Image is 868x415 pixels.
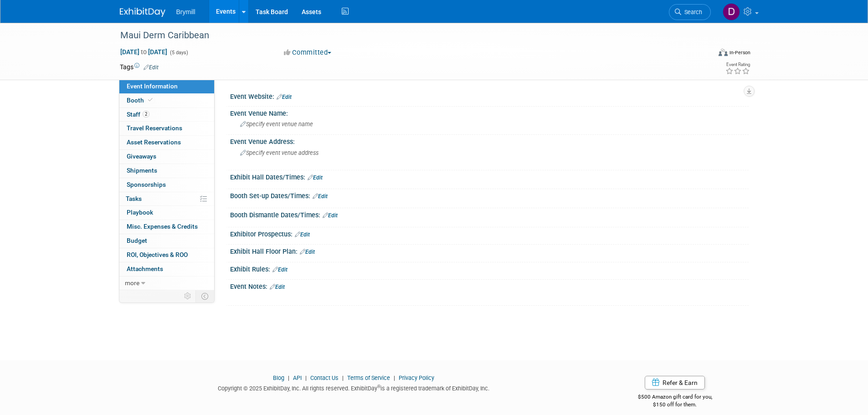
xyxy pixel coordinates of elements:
div: Event Format [657,47,751,61]
a: Attachments [119,262,214,276]
div: $150 off for them. [601,401,749,409]
a: Edit [323,212,338,219]
a: Search [669,4,711,20]
a: Edit [277,94,292,100]
div: Booth Set-up Dates/Times: [230,189,749,201]
a: Booth [119,94,214,108]
a: Edit [295,231,310,238]
span: Tasks [126,195,142,202]
span: Staff [127,111,149,118]
a: more [119,277,214,290]
span: Event Information [127,82,178,90]
a: Asset Reservations [119,136,214,149]
div: Event Website: [230,90,749,102]
a: ROI, Objectives & ROO [119,248,214,262]
span: [DATE] [DATE] [120,48,168,56]
span: Shipments [127,167,157,174]
div: In-Person [729,49,750,56]
span: Sponsorships [127,181,166,188]
a: API [293,374,302,381]
a: Edit [272,266,288,273]
span: Brymill [176,8,195,15]
div: Exhibit Rules: [230,262,749,274]
span: | [340,374,346,381]
span: Attachments [127,265,163,272]
img: ExhibitDay [120,8,165,17]
span: to [139,48,148,56]
a: Edit [308,174,323,181]
span: | [391,374,397,381]
a: Refer & Earn [645,376,705,389]
sup: ® [377,384,380,389]
div: Maui Derm Caribbean [117,27,697,44]
div: Copyright © 2025 ExhibitDay, Inc. All rights reserved. ExhibitDay is a registered trademark of Ex... [120,382,588,393]
a: Terms of Service [347,374,390,381]
a: Misc. Expenses & Credits [119,220,214,234]
a: Event Information [119,80,214,93]
a: Giveaways [119,150,214,164]
div: Event Notes: [230,280,749,292]
a: Playbook [119,206,214,220]
a: Shipments [119,164,214,178]
img: Format-Inperson.png [719,49,728,56]
a: Edit [270,284,285,290]
span: Misc. Expenses & Credits [127,223,198,230]
i: Booth reservation complete [148,97,153,102]
span: Travel Reservations [127,124,182,132]
span: Specify event venue address [240,149,318,156]
td: Toggle Event Tabs [195,290,214,302]
span: ROI, Objectives & ROO [127,251,188,258]
div: Event Venue Name: [230,107,749,118]
span: more [125,279,139,287]
div: Exhibitor Prospectus: [230,227,749,239]
a: Privacy Policy [399,374,434,381]
a: Contact Us [310,374,339,381]
a: Blog [273,374,284,381]
span: | [303,374,309,381]
span: Giveaways [127,153,156,160]
span: Specify event venue name [240,121,313,128]
a: Budget [119,234,214,248]
div: Exhibit Hall Dates/Times: [230,170,749,182]
span: | [286,374,292,381]
a: Edit [313,193,328,200]
div: Event Venue Address: [230,135,749,146]
div: Event Rating [725,62,750,67]
td: Tags [120,62,159,72]
a: Tasks [119,192,214,206]
span: Booth [127,97,154,104]
span: (5 days) [169,50,188,56]
button: Committed [281,48,335,57]
span: Budget [127,237,147,244]
span: Search [681,9,702,15]
div: $500 Amazon gift card for you, [601,387,749,408]
span: 2 [143,111,149,118]
a: Sponsorships [119,178,214,192]
a: Edit [300,249,315,255]
span: Asset Reservations [127,138,181,146]
span: Playbook [127,209,153,216]
a: Edit [144,64,159,71]
div: Booth Dismantle Dates/Times: [230,208,749,220]
img: Delaney Bryne [723,3,740,20]
a: Staff2 [119,108,214,122]
div: Exhibit Hall Floor Plan: [230,245,749,256]
a: Travel Reservations [119,122,214,135]
td: Personalize Event Tab Strip [180,290,196,302]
